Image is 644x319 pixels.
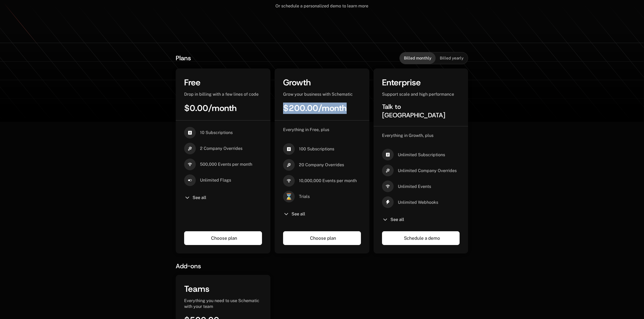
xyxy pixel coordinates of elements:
[283,103,318,114] span: $200.00
[200,161,252,167] span: 500,000 Events per month
[200,177,231,183] span: Unlimited Flags
[184,77,201,88] span: Free
[283,77,311,88] span: Growth
[283,92,353,97] span: Grow your business with Schematic
[184,127,196,138] i: cashapp
[292,212,305,216] span: See all
[283,191,295,202] span: ⌛
[184,92,259,97] span: Drop in billing with a few lines of code
[382,165,394,176] i: hammer
[390,218,404,222] span: See all
[200,146,242,151] span: 2 Company Overrides
[184,231,262,245] a: Choose plan
[176,54,191,62] span: Plans
[283,143,295,155] i: cashapp
[184,103,208,114] span: $0.00
[184,159,196,170] i: signal
[184,174,196,186] i: boolean-on
[318,103,347,114] span: / month
[404,56,431,61] span: Billed monthly
[184,298,259,309] span: Everything you need to use Schematic with your team
[200,130,233,136] span: 10 Subscriptions
[440,56,464,61] span: Billed yearly
[283,127,329,132] span: Everything in Free, plus
[382,149,394,160] i: cashapp
[299,146,334,152] span: 100 Subscriptions
[184,143,196,154] i: hammer
[275,3,368,8] span: Or schedule a personalized demo to learn more
[398,184,431,189] span: Unlimited Events
[283,231,361,245] a: Choose plan
[382,103,445,119] span: Talk to [GEOGRAPHIC_DATA]
[283,211,289,217] i: chevron-down
[299,178,357,184] span: 10,000,000 Events per month
[299,162,344,168] span: 20 Company Overrides
[184,195,190,201] i: chevron-down
[382,216,388,223] i: chevron-down
[382,181,394,192] i: signal
[299,194,310,200] span: Trials
[283,159,295,171] i: hammer
[208,103,237,114] span: / month
[382,133,433,138] span: Everything in Growth, plus
[382,231,460,245] a: Schedule a demo
[193,196,206,200] span: See all
[184,283,209,294] span: Teams
[398,200,438,205] span: Unlimited Webhooks
[176,262,201,270] span: Add-ons
[398,168,457,174] span: Unlimited Company Overrides
[398,152,445,158] span: Unlimited Subscriptions
[382,77,421,88] span: Enterprise
[283,175,295,187] i: signal
[382,92,454,97] span: Support scale and high performance
[382,196,394,208] i: thunder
